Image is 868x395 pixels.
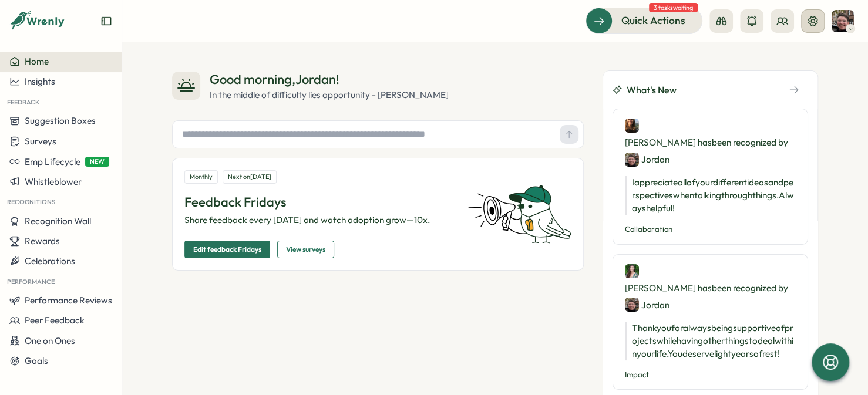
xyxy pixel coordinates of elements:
span: Insights [25,76,55,87]
img: Jordan Marino [625,298,639,312]
p: Collaboration [625,224,796,235]
div: Good morning , Jordan ! [210,70,449,89]
span: Edit feedback Fridays [193,241,261,258]
p: Impact [625,370,796,380]
div: Next on [DATE] [223,170,277,184]
span: One on Ones [25,335,75,346]
span: 3 tasks waiting [649,3,698,12]
img: Jordan Marino [625,153,639,167]
div: [PERSON_NAME] has been recognized by [625,264,796,312]
img: Jordan Marino [832,10,854,32]
button: Edit feedback Fridays [184,241,270,258]
span: Whistleblower [25,176,82,187]
p: Thank you for always being supportive of projects while having other things to deal with in your ... [625,322,796,360]
img: Jennifer Shteiwi [625,264,639,278]
div: Jordan [625,298,669,312]
button: Expand sidebar [100,15,112,27]
span: Goals [25,355,48,366]
span: Celebrations [25,255,75,266]
span: View surveys [286,241,325,258]
p: I appreciate all of your different ideas and perspectives when talking through things. Always hel... [625,176,796,215]
button: Quick Actions [586,8,702,33]
span: NEW [85,157,109,167]
p: Feedback Fridays [184,193,453,211]
span: Rewards [25,235,60,247]
span: Home [25,56,49,67]
span: Surveys [25,136,56,147]
span: Suggestion Boxes [25,115,96,126]
div: In the middle of difficulty lies opportunity - [PERSON_NAME] [210,89,449,102]
p: Share feedback every [DATE] and watch adoption grow—10x. [184,214,453,227]
span: What's New [627,83,677,97]
span: Peer Feedback [25,315,85,326]
div: [PERSON_NAME] has been recognized by [625,119,796,167]
span: Quick Actions [621,13,685,28]
span: Performance Reviews [25,295,112,306]
span: Emp Lifecycle [25,156,80,167]
button: View surveys [277,241,334,258]
span: Recognition Wall [25,215,91,227]
div: Monthly [184,170,218,184]
div: Jordan [625,152,669,167]
img: Sarah Robens [625,119,639,133]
